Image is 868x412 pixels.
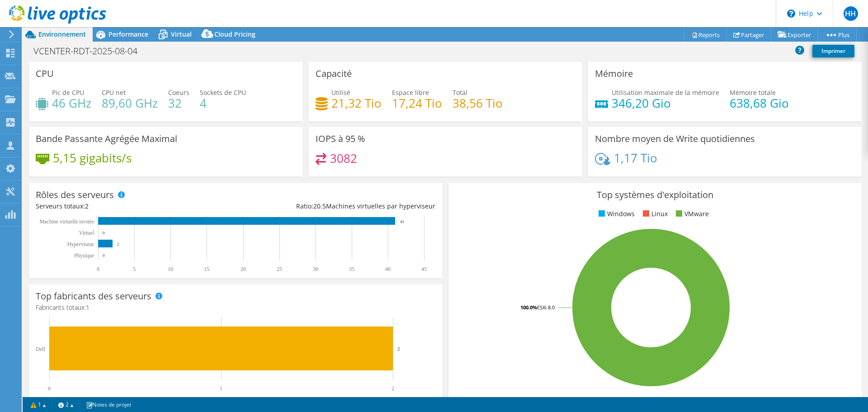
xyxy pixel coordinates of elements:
[168,98,189,108] h4: 32
[200,88,246,97] span: Sockets de CPU
[595,134,755,144] h3: Nombre moyen de Write quotidiennes
[36,190,114,200] h3: Rôles des serveurs
[787,9,795,18] svg: \n
[421,266,427,272] text: 45
[36,69,54,79] h3: CPU
[52,399,80,410] a: 2
[313,202,326,210] span: 20.5
[397,346,400,351] text: 2
[36,303,435,313] h4: Fabricants totaux:
[331,98,382,108] h4: 21,32 Tio
[453,98,503,108] h4: 38,56 Tio
[36,291,151,301] h3: Top fabricants des serveurs
[614,153,657,163] h4: 1,17 Tio
[85,202,89,210] span: 2
[331,88,350,97] span: Utilisé
[844,6,858,21] span: HH
[48,385,51,392] text: 0
[80,399,137,410] a: Notes de projet
[86,303,90,312] span: 1
[204,266,209,272] text: 15
[53,153,132,163] h4: 5,15 gigabits/s
[74,252,94,259] text: Physique
[349,266,354,272] text: 35
[200,98,246,108] h4: 4
[67,241,94,247] text: Hyperviseur
[102,98,158,108] h4: 89,60 GHz
[117,242,119,246] text: 2
[730,88,776,97] span: Mémoire totale
[103,231,105,235] text: 0
[103,253,105,258] text: 0
[52,88,84,97] span: Pic de CPU
[392,98,442,108] h4: 17,24 Tio
[102,88,126,97] span: CPU net
[385,266,391,272] text: 40
[168,266,173,272] text: 10
[684,28,727,42] a: Reports
[812,45,854,57] a: Imprimer
[595,69,633,79] h3: Mémoire
[214,30,255,38] span: Cloud Pricing
[730,98,789,108] h4: 638,68 Gio
[36,346,45,352] text: Dell
[400,219,404,224] text: 41
[241,266,246,272] text: 20
[537,304,555,311] tspan: ESXi 8.0
[674,209,709,219] li: VMware
[79,230,94,236] text: Virtuel
[236,201,435,211] div: Ratio: Machines virtuelles par hyperviseur
[818,28,857,42] a: Plus
[330,153,357,163] h4: 3082
[171,30,192,38] span: Virtual
[612,88,719,97] span: Utilisation maximale de la mémoire
[771,28,818,42] a: Exporter
[36,134,177,144] h3: Bande Passante Agrégée Maximal
[313,266,318,272] text: 30
[316,69,352,79] h3: Capacité
[38,30,86,38] span: Environnement
[220,385,222,392] text: 1
[24,399,52,410] a: 1
[36,201,236,211] div: Serveurs totaux:
[612,98,719,108] h4: 346,20 Gio
[316,134,365,144] h3: IOPS à 95 %
[29,46,151,56] h1: VCENTER-RDT-2025-08-04
[392,88,429,97] span: Espace libre
[277,266,282,272] text: 25
[455,190,855,200] h3: Top systèmes d'exploitation
[726,28,771,42] a: Partager
[520,304,537,311] tspan: 100.0%
[596,209,635,219] li: Windows
[39,218,94,225] tspan: Machine virtuelle invitée
[641,209,668,219] li: Linux
[453,88,467,97] span: Total
[392,385,394,392] text: 2
[168,88,189,97] span: Coeurs
[108,30,148,38] span: Performance
[97,266,99,272] text: 0
[133,266,136,272] text: 5
[52,98,91,108] h4: 46 GHz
